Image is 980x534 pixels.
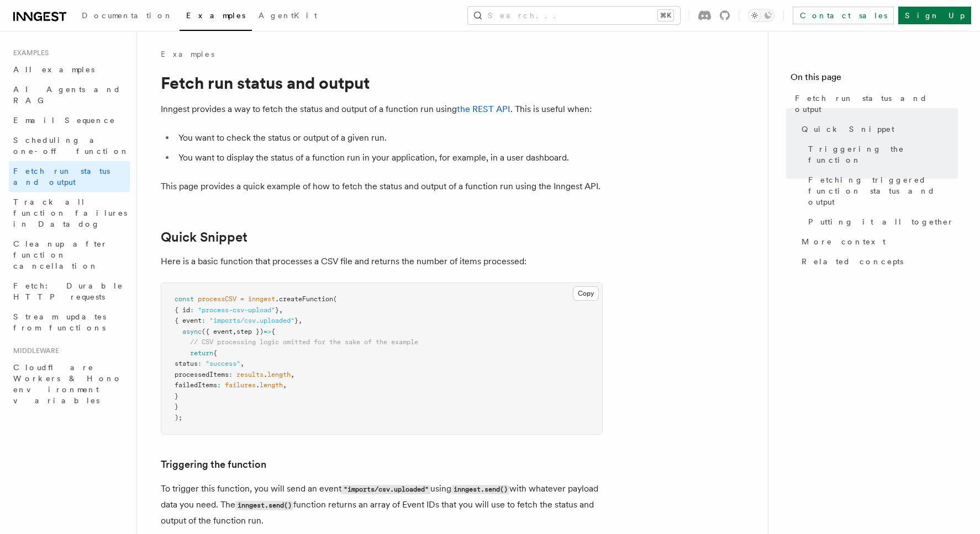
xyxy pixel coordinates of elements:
[175,317,202,324] span: { event
[802,124,894,135] span: Quick Snippet
[573,286,599,301] button: Copy
[236,328,264,335] span: step })
[793,7,894,24] a: Contact sales
[9,130,130,161] a: Scheduling a one-off function
[267,371,291,378] span: length
[457,104,510,114] a: the REST API
[9,161,130,192] a: Fetch run status and output
[161,49,214,60] a: Examples
[283,381,287,389] span: ,
[161,179,603,194] p: This page provides a quick example of how to fetch the status and output of a function run using ...
[240,360,244,367] span: ,
[13,65,94,74] span: All examples
[175,381,217,389] span: failedItems
[213,349,217,357] span: {
[175,403,178,410] span: }
[186,11,245,20] span: Examples
[797,232,958,252] a: More context
[190,338,418,346] span: // CSV processing logic omitted for the sake of the example
[298,317,302,324] span: ,
[233,328,236,335] span: ,
[804,212,958,232] a: Putting it all together
[795,93,958,115] span: Fetch run status and output
[451,485,509,494] code: inngest.send()
[235,501,293,510] code: inngest.send()
[13,239,108,270] span: Cleanup after function cancellation
[9,346,59,355] span: Middleware
[271,328,275,335] span: {
[198,360,202,367] span: :
[252,3,324,30] a: AgentKit
[13,85,121,105] span: AI Agents and RAG
[161,457,266,472] a: Triggering the function
[161,229,247,245] a: Quick Snippet
[275,306,279,314] span: }
[797,252,958,271] a: Related concepts
[198,295,236,303] span: processCSV
[13,197,127,228] span: Track all function failures in Datadog
[260,381,283,389] span: length
[13,136,129,156] span: Scheduling a one-off function
[9,234,130,276] a: Cleanup after function cancellation
[279,306,283,314] span: ,
[161,102,603,117] p: Inngest provides a way to fetch the status and output of a function run using . This is useful when:
[291,371,294,378] span: ,
[209,317,294,324] span: "imports/csv.uploaded"
[9,276,130,307] a: Fetch: Durable HTTP requests
[175,360,198,367] span: status
[9,110,130,130] a: Email Sequence
[175,306,190,314] span: { id
[198,306,275,314] span: "process-csv-upload"
[341,485,430,494] code: "imports/csv.uploaded"
[791,71,958,88] h4: On this page
[161,73,603,93] h1: Fetch run status and output
[13,363,122,405] span: Cloudflare Workers & Hono environment variables
[256,381,260,389] span: .
[182,328,202,335] span: async
[202,328,233,335] span: ({ event
[225,381,256,389] span: failures
[804,170,958,212] a: Fetching triggered function status and output
[175,130,603,146] li: You want to check the status or output of a given run.
[9,79,130,110] a: AI Agents and RAG
[161,254,603,269] p: Here is a basic function that processes a CSV file and returns the number of items processed:
[898,7,971,24] a: Sign Up
[175,295,194,303] span: const
[202,317,206,324] span: :
[13,167,110,186] span: Fetch run status and output
[13,116,115,125] span: Email Sequence
[802,256,903,267] span: Related concepts
[190,306,194,314] span: :
[275,295,333,303] span: .createFunction
[240,295,244,303] span: =
[190,349,213,357] span: return
[9,192,130,234] a: Track all function failures in Datadog
[294,317,298,324] span: }
[748,9,774,22] button: Toggle dark mode
[264,328,271,335] span: =>
[808,216,954,227] span: Putting it all together
[9,307,130,338] a: Stream updates from functions
[259,11,317,20] span: AgentKit
[791,88,958,119] a: Fetch run status and output
[804,139,958,170] a: Triggering the function
[175,392,178,400] span: }
[175,150,603,165] li: You want to display the status of a function run in your application, for example, in a user dash...
[206,360,240,367] span: "success"
[248,295,275,303] span: inngest
[175,371,229,378] span: processedItems
[808,143,958,165] span: Triggering the function
[333,295,337,303] span: (
[236,371,264,378] span: results
[161,481,603,528] p: To trigger this function, you will send an event using with whatever payload data you need. The f...
[13,312,106,332] span: Stream updates from functions
[808,174,958,207] span: Fetching triggered function status and output
[658,10,673,21] kbd: ⌘K
[264,371,267,378] span: .
[175,414,182,421] span: );
[13,281,123,301] span: Fetch: Durable HTTP requests
[9,60,130,79] a: All examples
[468,7,680,24] button: Search...⌘K
[229,371,233,378] span: :
[802,236,886,247] span: More context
